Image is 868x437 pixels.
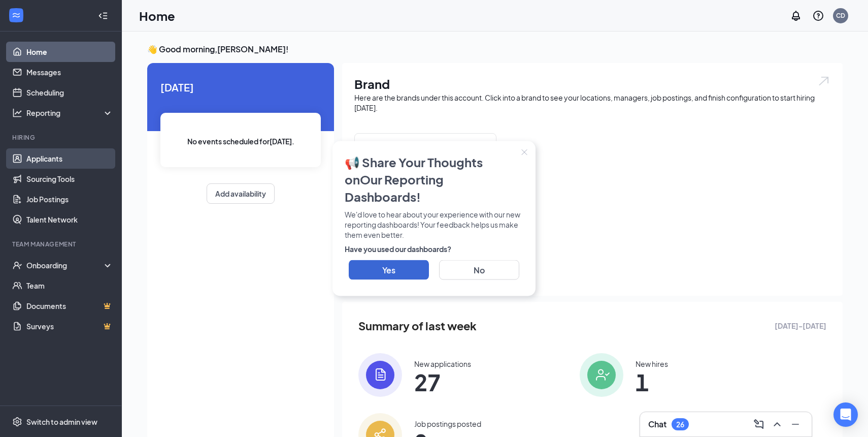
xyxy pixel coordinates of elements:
[139,7,175,24] h1: Home
[790,10,802,22] svg: Notifications
[636,359,668,369] div: New hires
[414,373,471,391] span: 27
[771,418,783,430] svg: ChevronUp
[207,183,275,204] button: Add availability
[26,169,113,189] a: Sourcing Tools
[817,75,830,87] img: open.6027fd2a22e1237b5b06.svg
[26,62,113,82] a: Messages
[26,209,113,230] a: Talent Network
[753,418,765,430] svg: ComposeMessage
[812,10,824,22] svg: QuestionInfo
[26,316,113,336] a: SurveysCrown
[354,92,830,113] div: Here are the brands under this account. Click into a brand to see your locations, managers, job p...
[580,353,623,397] img: icon
[147,44,843,55] h3: 👋 Good morning, [PERSON_NAME] !
[12,417,22,427] svg: Settings
[414,359,471,369] div: New applications
[414,419,481,429] div: Job postings posted
[26,148,113,169] a: Applicants
[11,10,21,20] svg: WorkstreamLogo
[769,416,785,432] button: ChevronUp
[26,42,113,62] a: Home
[26,108,114,118] div: Reporting
[12,108,22,118] svg: Analysis
[26,296,113,316] a: DocumentsCrown
[833,402,858,427] div: Open Intercom Messenger
[26,189,113,209] a: Job Postings
[26,275,113,296] a: Team
[775,320,826,331] span: [DATE] - [DATE]
[160,79,321,95] span: [DATE]
[648,419,666,430] h3: Chat
[358,353,402,397] img: icon
[676,420,684,429] div: 26
[26,417,97,427] div: Switch to admin view
[187,136,294,147] span: No events scheduled for [DATE] .
[751,416,767,432] button: ComposeMessage
[358,317,477,335] span: Summary of last week
[12,240,111,248] div: Team Management
[12,133,111,142] div: Hiring
[354,75,830,92] h1: Brand
[12,260,22,270] svg: UserCheck
[26,260,105,270] div: Onboarding
[787,416,804,432] button: Minimize
[26,82,113,103] a: Scheduling
[836,11,845,20] div: CD
[789,418,802,430] svg: Minimize
[98,11,108,21] svg: Collapse
[636,373,668,391] span: 1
